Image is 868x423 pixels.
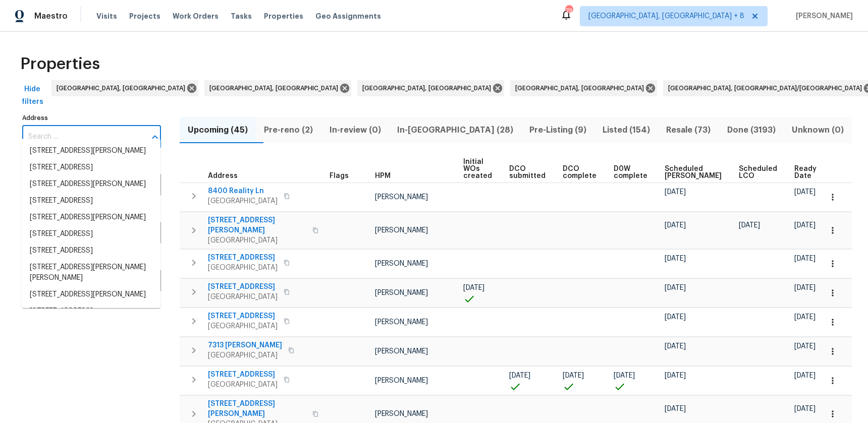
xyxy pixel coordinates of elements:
span: [STREET_ADDRESS][PERSON_NAME] [208,215,306,235]
span: [STREET_ADDRESS] [208,282,278,292]
span: [DATE] [665,343,686,350]
span: [PERSON_NAME] [375,289,428,296]
span: Properties [264,11,303,21]
li: [STREET_ADDRESS][PERSON_NAME][PERSON_NAME] [22,259,160,286]
div: [GEOGRAPHIC_DATA], [GEOGRAPHIC_DATA] [204,80,351,96]
span: Pre-reno (2) [262,123,315,137]
span: [PERSON_NAME] [375,377,428,384]
span: DCO complete [563,165,596,179]
span: [DATE] [794,189,816,196]
span: Scheduled LCO [739,165,777,179]
span: Work Orders [173,11,219,21]
li: [STREET_ADDRESS] [22,226,160,243]
span: Unknown (0) [790,123,846,137]
span: [GEOGRAPHIC_DATA] [208,380,278,390]
span: D0W complete [614,165,647,179]
span: [DATE] [665,314,686,321]
span: [GEOGRAPHIC_DATA], [GEOGRAPHIC_DATA]/[GEOGRAPHIC_DATA] [668,83,866,93]
input: Search ... [22,125,146,149]
span: [GEOGRAPHIC_DATA], [GEOGRAPHIC_DATA] [209,83,342,93]
span: Listed (154) [601,123,652,137]
span: [PERSON_NAME] [792,11,853,21]
span: [DATE] [665,189,686,196]
li: [STREET_ADDRESS] [22,243,160,259]
span: [GEOGRAPHIC_DATA] [208,235,306,246]
span: In-review (0) [327,123,383,137]
span: [PERSON_NAME] [375,348,428,355]
span: [DATE] [794,343,816,350]
li: [STREET_ADDRESS][PERSON_NAME] [22,176,160,193]
li: [STREET_ADDRESS] [22,159,160,176]
span: [DATE] [794,372,816,379]
span: Hide filters [20,83,44,108]
span: Projects [129,11,160,21]
span: [DATE] [665,405,686,412]
span: 7313 [PERSON_NAME] [208,340,282,350]
span: [GEOGRAPHIC_DATA] [208,196,278,206]
li: [STREET_ADDRESS][PERSON_NAME] [22,286,160,303]
span: In-[GEOGRAPHIC_DATA] (28) [395,123,515,137]
span: Tasks [231,13,252,20]
span: Flags [330,172,349,179]
span: [STREET_ADDRESS] [208,253,278,263]
button: Hide filters [16,80,48,111]
span: [GEOGRAPHIC_DATA] [208,350,282,360]
span: [DATE] [794,405,816,412]
label: Address [22,115,161,121]
span: [PERSON_NAME] [375,410,428,417]
span: HPM [375,172,391,179]
span: 8400 Reality Ln [208,186,278,196]
span: [PERSON_NAME] [375,194,428,201]
span: [PERSON_NAME] [375,260,428,267]
span: Resale (73) [664,123,713,137]
span: Done (3193) [725,123,778,137]
span: [DATE] [665,284,686,291]
span: [DATE] [794,284,816,291]
span: [DATE] [665,255,686,262]
div: [GEOGRAPHIC_DATA], [GEOGRAPHIC_DATA] [357,80,504,96]
span: [GEOGRAPHIC_DATA], [GEOGRAPHIC_DATA] [57,83,189,93]
span: Properties [20,59,100,69]
span: Initial WOs created [463,158,492,179]
span: Maestro [34,11,68,21]
span: DCO submitted [509,165,546,179]
span: [DATE] [794,314,816,321]
li: [STREET_ADDRESS][PERSON_NAME] [22,143,160,159]
span: [DATE] [614,372,635,379]
li: [STREET_ADDRESS][PERSON_NAME] [22,209,160,226]
span: [DATE] [563,372,584,379]
button: Close [148,130,162,144]
span: Ready Date [794,165,817,179]
span: Scheduled [PERSON_NAME] [665,165,722,179]
li: [STREET_ADDRESS] [22,193,160,209]
span: [DATE] [509,372,530,379]
div: [GEOGRAPHIC_DATA], [GEOGRAPHIC_DATA] [510,80,657,96]
span: Pre-Listing (9) [527,123,588,137]
span: [GEOGRAPHIC_DATA] [208,292,278,302]
span: Upcoming (45) [186,123,250,137]
li: [STREET_ADDRESS] [22,303,160,320]
span: [DATE] [794,222,816,229]
span: [DATE] [463,284,484,291]
span: Visits [96,11,117,21]
span: [GEOGRAPHIC_DATA] [208,263,278,273]
span: [DATE] [739,222,760,229]
span: [STREET_ADDRESS] [208,311,278,321]
div: 73 [565,6,572,16]
span: [STREET_ADDRESS][PERSON_NAME] [208,399,306,419]
span: [GEOGRAPHIC_DATA], [GEOGRAPHIC_DATA] [515,83,648,93]
span: [STREET_ADDRESS] [208,370,278,380]
span: [DATE] [665,222,686,229]
span: [PERSON_NAME] [375,227,428,234]
span: [GEOGRAPHIC_DATA] [208,321,278,331]
span: [DATE] [665,372,686,379]
span: Geo Assignments [315,11,381,21]
span: [PERSON_NAME] [375,319,428,326]
span: [DATE] [794,255,816,262]
div: [GEOGRAPHIC_DATA], [GEOGRAPHIC_DATA] [51,80,198,96]
span: [GEOGRAPHIC_DATA], [GEOGRAPHIC_DATA] + 8 [588,11,744,21]
span: Address [208,172,238,179]
span: [GEOGRAPHIC_DATA], [GEOGRAPHIC_DATA] [362,83,495,93]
